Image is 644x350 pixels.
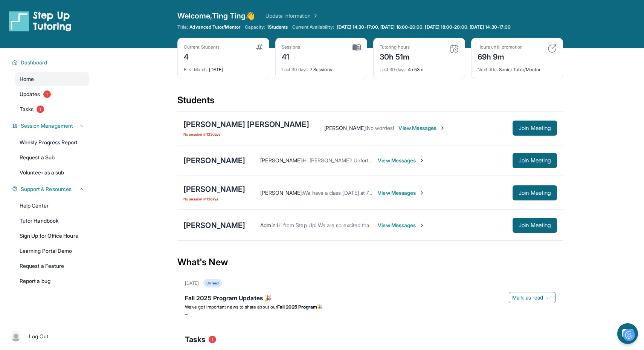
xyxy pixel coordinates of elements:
[15,72,89,86] a: Home
[519,126,551,130] span: Join Meeting
[209,336,216,343] span: 1
[184,50,220,62] div: 4
[440,125,446,131] img: Chevron-Right
[183,196,245,202] span: No session in 13 days
[15,214,89,228] a: Tutor Handbook
[183,184,245,194] div: [PERSON_NAME]
[184,67,208,72] span: First Match :
[282,67,309,72] span: Last 30 days :
[18,185,84,193] button: Support & Resources
[184,44,220,50] div: Current Students
[419,157,425,164] img: Chevron-Right
[15,87,89,101] a: Updates1
[15,274,89,288] a: Report a bug
[15,229,89,243] a: Sign Up for Office Hours
[185,334,206,345] span: Tasks
[245,24,266,30] span: Capacity:
[282,44,301,50] div: Sessions
[15,102,89,116] a: Tasks1
[519,191,551,195] span: Join Meeting
[303,190,378,196] span: We have a class [DATE] at 7pm?
[548,44,557,53] img: card
[185,304,277,310] span: We’ve got important news to share about our
[380,62,459,73] div: 4h 53m
[378,222,425,229] span: View Messages
[266,12,318,20] a: Update Information
[177,246,563,279] div: What's New
[512,294,543,301] span: Mark as read
[282,50,301,62] div: 41
[513,218,557,233] button: Join Meeting
[450,44,459,53] img: card
[20,75,34,83] span: Home
[185,293,555,304] div: Fall 2025 Program Updates 🎉
[260,157,303,164] span: [PERSON_NAME] :
[509,292,555,303] button: Mark as read
[478,67,498,72] span: Next title :
[546,295,552,301] img: Mark as read
[21,122,73,130] span: Session Management
[478,62,557,73] div: Senior Tutor/Mentor
[478,50,523,62] div: 69h 9m
[419,222,425,228] img: Chevron-Right
[8,328,89,345] a: |Log Out
[378,157,425,164] span: View Messages
[15,151,89,164] a: Request a Sub
[378,189,425,197] span: View Messages
[311,12,319,20] img: Chevron Right
[267,24,288,30] span: 1 Students
[380,44,410,50] div: Tutoring hours
[513,153,557,168] button: Join Meeting
[380,67,407,72] span: Last 30 days :
[398,124,446,132] span: View Messages
[617,323,638,344] button: chat-button
[18,59,84,66] button: Dashboard
[183,119,309,130] div: [PERSON_NAME] [PERSON_NAME]
[185,280,199,286] div: [DATE]
[15,259,89,273] a: Request a Feature
[9,11,72,32] img: logo
[15,244,89,258] a: Learning Portal Demo
[336,24,512,30] a: [DATE] 14:30-17:00, [DATE] 18:00-20:00, [DATE] 18:00-20:00, [DATE] 14:30-17:00
[353,44,361,51] img: card
[282,62,361,73] div: 7 Sessions
[256,44,263,50] img: card
[203,279,221,287] div: Unread
[177,11,255,21] span: Welcome, Ting Ting 👋
[367,125,394,131] span: No worries!
[292,24,334,30] span: Current Availability:
[177,24,188,30] span: Title:
[324,125,367,131] span: [PERSON_NAME] :
[15,166,89,179] a: Volunteer as a sub
[519,223,551,228] span: Join Meeting
[20,105,34,113] span: Tasks
[183,131,309,137] span: No session in 133 days
[513,121,557,136] button: Join Meeting
[43,90,51,98] span: 1
[18,122,84,130] button: Session Management
[11,331,21,342] img: user-img
[337,24,511,30] span: [DATE] 14:30-17:00, [DATE] 18:00-20:00, [DATE] 18:00-20:00, [DATE] 14:30-17:00
[419,190,425,196] img: Chevron-Right
[21,59,47,66] span: Dashboard
[183,155,245,166] div: [PERSON_NAME]
[183,220,245,231] div: [PERSON_NAME]
[513,185,557,200] button: Join Meeting
[380,50,410,62] div: 30h 51m
[20,90,40,98] span: Updates
[177,94,563,111] div: Students
[24,332,26,341] span: |
[277,304,317,310] strong: Fall 2025 Program
[37,105,44,113] span: 1
[184,62,263,73] div: [DATE]
[189,24,240,30] span: Advanced Tutor/Mentor
[21,185,72,193] span: Support & Resources
[519,158,551,163] span: Join Meeting
[29,333,49,340] span: Log Out
[260,190,303,196] span: [PERSON_NAME] :
[317,304,323,310] span: 🎉
[260,222,276,228] span: Admin :
[15,199,89,212] a: Help Center
[15,136,89,149] a: Weekly Progress Report
[478,44,523,50] div: Hours until promotion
